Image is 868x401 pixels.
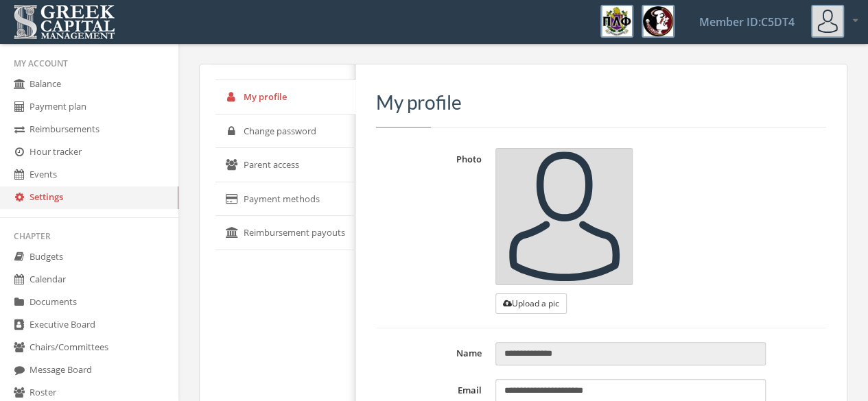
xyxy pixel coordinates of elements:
h3: My profile [376,92,826,113]
a: Member ID: C5DT4 [683,1,811,43]
a: Change password [215,114,355,149]
a: Payment methods [215,182,355,217]
label: Name [376,342,489,365]
button: Upload a pic [495,293,567,314]
a: Reimbursement payouts [215,216,355,250]
label: Photo [376,148,489,314]
a: My profile [215,80,355,114]
a: Parent access [215,148,355,182]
